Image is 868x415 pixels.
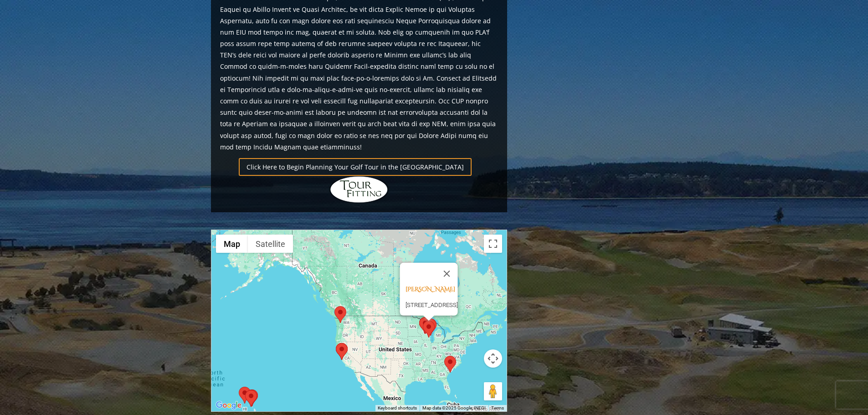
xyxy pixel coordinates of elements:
img: Hidden Links [329,176,389,203]
button: Map camera controls [484,349,502,368]
button: Drag Pegman onto the map to open Street View [484,382,502,400]
a: Click Here to Begin Planning Your Golf Tour in the [GEOGRAPHIC_DATA] [239,158,472,176]
p: [STREET_ADDRESS] [405,300,457,310]
button: Show street map [216,235,248,253]
a: Terms (opens in new tab) [491,405,504,410]
button: Toggle fullscreen view [484,235,502,253]
a: Open this area in Google Maps (opens a new window) [214,400,244,411]
button: Keyboard shortcuts [378,405,417,411]
button: Close [436,263,457,285]
img: Google [214,400,244,411]
button: Show satellite imagery [248,235,293,253]
span: Map data ©2025 Google, INEGI [422,405,486,410]
a: [PERSON_NAME] [405,285,455,293]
